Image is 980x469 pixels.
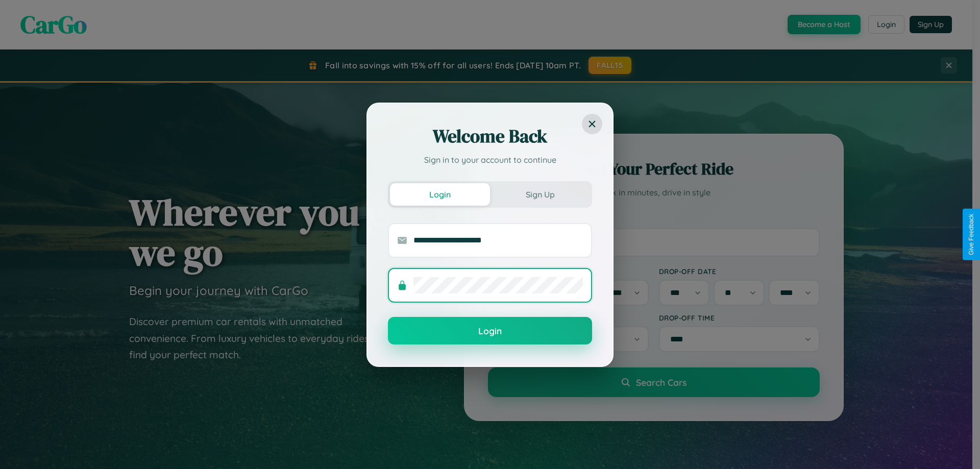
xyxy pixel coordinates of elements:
p: Sign in to your account to continue [388,154,592,166]
div: Give Feedback [968,214,975,255]
button: Login [390,183,490,206]
button: Sign Up [490,183,590,206]
h2: Welcome Back [388,124,592,149]
button: Login [388,317,592,344]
